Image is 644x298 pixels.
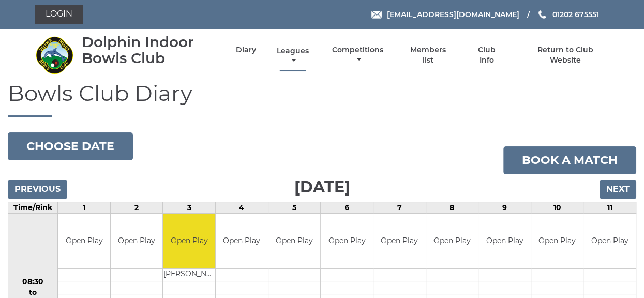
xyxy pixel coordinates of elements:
a: Login [35,5,83,24]
img: Email [371,11,382,19]
td: 2 [110,202,163,214]
img: Phone us [538,10,546,19]
td: Open Play [111,214,163,268]
span: 01202 675551 [552,10,598,19]
img: Dolphin Indoor Bowls Club [35,36,74,74]
a: Members list [404,45,452,65]
td: Open Play [163,214,215,268]
td: [PERSON_NAME] [163,268,215,281]
td: Open Play [216,214,268,268]
td: Open Play [478,214,531,268]
a: Return to Club Website [521,45,609,65]
td: Open Play [426,214,478,268]
td: Open Play [321,214,373,268]
input: Previous [8,180,67,199]
td: 8 [426,202,478,214]
td: Open Play [583,214,636,268]
td: 5 [268,202,321,214]
div: Dolphin Indoor Bowls Club [82,34,218,66]
td: Time/Rink [8,202,58,214]
a: Leagues [274,46,311,66]
td: Open Play [373,214,426,268]
input: Next [600,180,636,199]
a: Phone us 01202 675551 [537,9,598,20]
td: Open Play [58,214,110,268]
button: Choose date [8,132,133,160]
td: Open Play [531,214,583,268]
td: 7 [373,202,426,214]
td: 6 [321,202,373,214]
td: 3 [163,202,216,214]
td: 10 [531,202,583,214]
td: 9 [478,202,531,214]
td: 11 [583,202,636,214]
span: [EMAIL_ADDRESS][DOMAIN_NAME] [386,10,519,19]
td: Open Play [268,214,321,268]
a: Club Info [470,45,504,65]
a: Competitions [330,45,386,65]
td: 1 [58,202,111,214]
td: 4 [216,202,268,214]
h1: Bowls Club Diary [8,81,636,117]
a: Diary [236,45,256,55]
a: Book a match [503,146,636,174]
a: Email [EMAIL_ADDRESS][DOMAIN_NAME] [371,9,519,20]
